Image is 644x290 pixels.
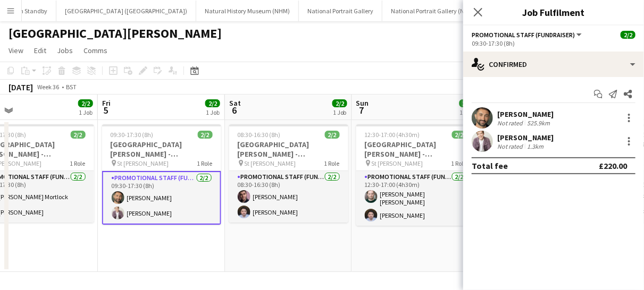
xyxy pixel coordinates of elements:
span: 2/2 [71,131,86,139]
span: Week 36 [35,83,62,91]
div: [DATE] [9,82,33,92]
div: 1 Job [206,108,220,116]
span: 2/2 [198,131,213,139]
app-card-role: Promotional Staff (Fundraiser)2/208:30-16:30 (8h)[PERSON_NAME][PERSON_NAME] [229,171,348,223]
h1: [GEOGRAPHIC_DATA][PERSON_NAME] [9,25,222,41]
span: Comms [83,46,107,55]
div: Not rated [497,119,525,127]
span: Jobs [57,46,73,55]
span: 2/2 [621,31,635,39]
button: National Portrait Gallery (NPG) [382,1,483,21]
div: Total fee [472,160,508,171]
span: Edit [34,46,46,55]
span: Promotional Staff (Fundraiser) [472,31,575,39]
button: Promotional Staff (Fundraiser) [472,31,583,39]
button: National Portrait Gallery [299,1,382,21]
div: 1 Job [460,108,474,116]
span: 1 Role [70,159,86,167]
span: St [PERSON_NAME] [245,159,296,167]
span: 2/2 [325,131,340,139]
div: 1 Job [79,108,93,116]
h3: [GEOGRAPHIC_DATA][PERSON_NAME] - Fundraising [356,140,475,159]
span: 09:30-17:30 (8h) [111,131,154,139]
span: View [9,46,23,55]
span: 6 [228,104,241,116]
h3: Job Fulfilment [463,5,644,19]
div: Confirmed [463,52,644,77]
div: 525.9km [525,119,552,127]
span: 08:30-16:30 (8h) [238,131,281,139]
span: St [PERSON_NAME] [372,159,423,167]
app-job-card: 08:30-16:30 (8h)2/2[GEOGRAPHIC_DATA][PERSON_NAME] - Fundraising St [PERSON_NAME]1 RolePromotional... [229,124,348,223]
div: 1.3km [525,142,546,150]
div: [PERSON_NAME] [497,109,554,119]
a: View [4,44,28,57]
div: 1 Job [333,108,347,116]
div: BST [66,83,77,91]
span: 5 [101,104,111,116]
app-job-card: 09:30-17:30 (8h)2/2[GEOGRAPHIC_DATA][PERSON_NAME] - Fundraising St [PERSON_NAME]1 RolePromotional... [102,124,221,225]
span: 1 Role [451,159,467,167]
h3: [GEOGRAPHIC_DATA][PERSON_NAME] - Fundraising [102,140,221,159]
a: Edit [30,44,51,57]
span: 1 Role [324,159,340,167]
h3: [GEOGRAPHIC_DATA][PERSON_NAME] - Fundraising [229,140,348,159]
button: Natural History Museum (NHM) [196,1,299,21]
span: 1 Role [197,159,213,167]
div: 09:30-17:30 (8h) [472,39,635,47]
span: 2/2 [78,99,93,107]
app-job-card: 12:30-17:00 (4h30m)2/2[GEOGRAPHIC_DATA][PERSON_NAME] - Fundraising St [PERSON_NAME]1 RolePromotio... [356,124,475,226]
span: Sat [229,98,241,108]
span: St [PERSON_NAME] [118,159,169,167]
span: Fri [102,98,111,108]
app-card-role: Promotional Staff (Fundraiser)2/209:30-17:30 (8h)[PERSON_NAME][PERSON_NAME] [102,171,221,225]
a: Comms [79,44,112,57]
div: £220.00 [599,160,627,171]
button: [GEOGRAPHIC_DATA] ([GEOGRAPHIC_DATA]) [56,1,196,21]
span: 2/2 [332,99,347,107]
div: [PERSON_NAME] [497,133,554,142]
app-card-role: Promotional Staff (Fundraiser)2/212:30-17:00 (4h30m)[PERSON_NAME] [PERSON_NAME][PERSON_NAME] [356,171,475,226]
span: 7 [355,104,369,116]
span: 2/2 [205,99,220,107]
a: Jobs [53,44,77,57]
div: Not rated [497,142,525,150]
span: 2/2 [459,99,474,107]
span: Sun [356,98,369,108]
span: 2/2 [452,131,467,139]
span: 12:30-17:00 (4h30m) [365,131,420,139]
